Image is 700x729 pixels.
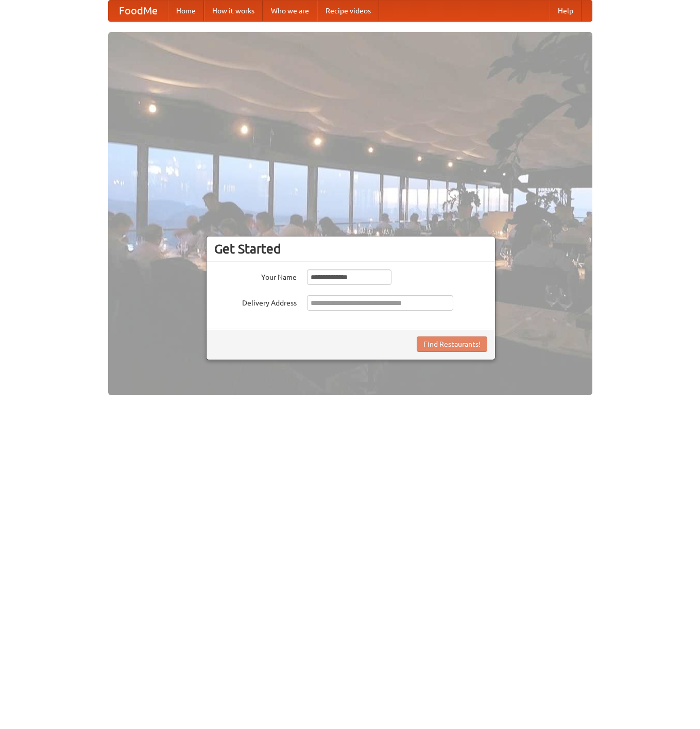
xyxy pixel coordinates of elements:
[214,295,297,308] label: Delivery Address
[168,1,204,21] a: Home
[214,269,297,282] label: Your Name
[214,241,487,257] h3: Get Started
[204,1,263,21] a: How it works
[417,336,487,352] button: Find Restaurants!
[550,1,582,21] a: Help
[109,1,168,21] a: FoodMe
[317,1,379,21] a: Recipe videos
[263,1,317,21] a: Who we are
